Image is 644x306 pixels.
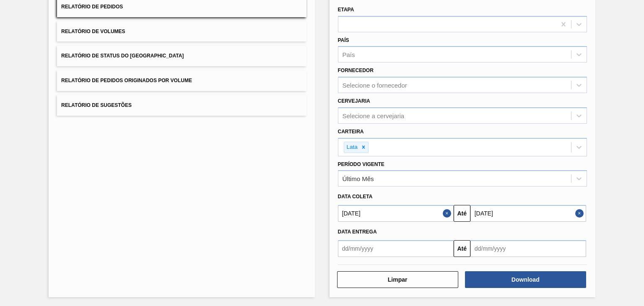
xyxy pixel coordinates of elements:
[338,37,349,43] label: País
[343,112,405,119] div: Selecione a cervejaria
[338,205,454,222] input: dd/mm/yyyy
[338,161,384,167] label: Período Vigente
[61,4,123,10] span: Relatório de Pedidos
[61,53,184,59] span: Relatório de Status do [GEOGRAPHIC_DATA]
[454,240,470,257] button: Até
[57,21,306,42] button: Relatório de Volumes
[343,51,355,58] div: País
[338,67,374,73] label: Fornecedor
[465,271,586,288] button: Download
[575,205,586,222] button: Close
[338,129,364,135] label: Carteira
[61,78,192,83] span: Relatório de Pedidos Originados por Volume
[343,175,374,182] div: Último Mês
[344,142,359,153] div: Lata
[338,7,354,13] label: Etapa
[338,98,370,104] label: Cervejaria
[338,194,373,200] span: Data coleta
[338,240,454,257] input: dd/mm/yyyy
[57,46,306,66] button: Relatório de Status do [GEOGRAPHIC_DATA]
[338,229,377,235] span: Data Entrega
[470,205,586,222] input: dd/mm/yyyy
[443,205,454,222] button: Close
[470,240,586,257] input: dd/mm/yyyy
[337,271,458,288] button: Limpar
[61,102,132,108] span: Relatório de Sugestões
[57,95,306,116] button: Relatório de Sugestões
[57,70,306,91] button: Relatório de Pedidos Originados por Volume
[454,205,470,222] button: Até
[61,29,125,34] span: Relatório de Volumes
[343,82,407,89] div: Selecione o fornecedor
